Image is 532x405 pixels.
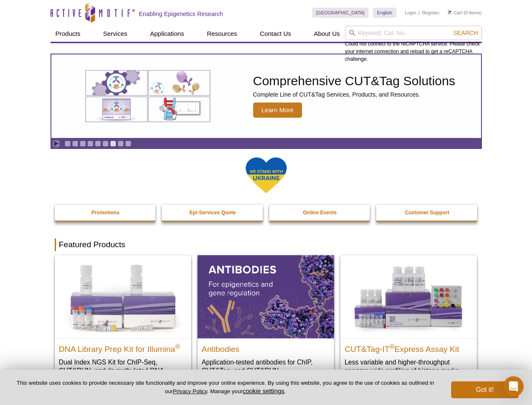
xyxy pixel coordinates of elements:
[190,210,236,216] strong: Epi-Services Quote
[253,103,302,118] span: Learn More
[340,255,477,338] img: CUT&Tag-IT® Express Assay Kit
[59,341,187,354] h2: DNA Library Prep Kit for Illumina
[64,140,71,147] a: Go to slide 1
[98,26,133,42] a: Services
[55,255,191,338] img: DNA Library Prep Kit for Illumina
[376,205,478,221] a: Customer Support
[173,388,207,394] a: Privacy Policy
[390,343,395,350] sup: ®
[87,140,94,147] a: Go to slide 4
[309,26,345,42] a: About Us
[451,381,519,398] button: Got it!
[51,54,481,138] article: Comprehensive CUT&Tag Solutions
[345,341,473,354] h2: CUT&Tag-IT Express Assay Kit
[253,75,455,87] h2: Comprehensive CUT&Tag Solutions
[118,140,124,147] a: Go to slide 8
[269,205,371,221] a: Online Events
[202,26,242,42] a: Resources
[255,26,296,42] a: Contact Us
[345,358,473,375] p: Less variable and higher-throughput genome-wide profiling of histone marks​.
[303,210,337,216] strong: Online Events
[102,140,109,147] a: Go to slide 6
[55,255,191,391] a: DNA Library Prep Kit for Illumina DNA Library Prep Kit for Illumina® Dual Index NGS Kit for ChIP-...
[312,8,369,18] a: [GEOGRAPHIC_DATA]
[422,10,439,16] a: Register
[139,10,223,18] h2: Enabling Epigenetics Research
[198,255,334,383] a: All Antibodies Antibodies Application-tested antibodies for ChIP, CUT&Tag, and CUT&RUN.
[243,387,284,394] button: cookie settings
[55,205,157,221] a: Promotions
[202,358,330,375] p: Application-tested antibodies for ChIP, CUT&Tag, and CUT&RUN.
[345,26,482,63] div: Could not connect to the reCAPTCHA service. Please check your internet connection and reload to g...
[340,255,477,383] a: CUT&Tag-IT® Express Assay Kit CUT&Tag-IT®Express Assay Kit Less variable and higher-throughput ge...
[13,379,437,395] p: This website uses cookies to provide necessary site functionality and improve your online experie...
[85,70,211,123] img: Various genetic charts and diagrams.
[95,140,101,147] a: Go to slide 5
[91,210,120,216] strong: Promotions
[175,343,180,350] sup: ®
[373,8,396,18] a: English
[53,140,59,147] a: Toggle autoplay
[448,10,452,14] img: Your Cart
[448,8,482,18] li: (0 items)
[162,205,264,221] a: Epi-Services Quote
[245,157,287,194] img: We Stand With Ukraine
[453,30,478,36] span: Search
[202,341,330,354] h2: Antibodies
[405,210,449,216] strong: Customer Support
[125,140,131,147] a: Go to slide 9
[59,358,187,383] p: Dual Index NGS Kit for ChIP-Seq, CUT&RUN, and ds methylated DNA assays.
[110,140,116,147] a: Go to slide 7
[198,255,334,338] img: All Antibodies
[448,10,462,16] a: Cart
[419,8,420,18] li: |
[145,26,189,42] a: Applications
[80,140,86,147] a: Go to slide 3
[503,376,524,397] div: Open Intercom Messenger
[253,91,455,98] p: Complete Line of CUT&Tag Services, Products, and Resources.
[55,238,478,251] h2: Featured Products
[451,29,480,37] button: Search
[72,140,78,147] a: Go to slide 2
[405,10,416,16] a: Login
[51,26,86,42] a: Products
[345,26,482,40] input: Keyword, Cat. No.
[51,54,481,138] a: Various genetic charts and diagrams. Comprehensive CUT&Tag Solutions Complete Line of CUT&Tag Ser...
